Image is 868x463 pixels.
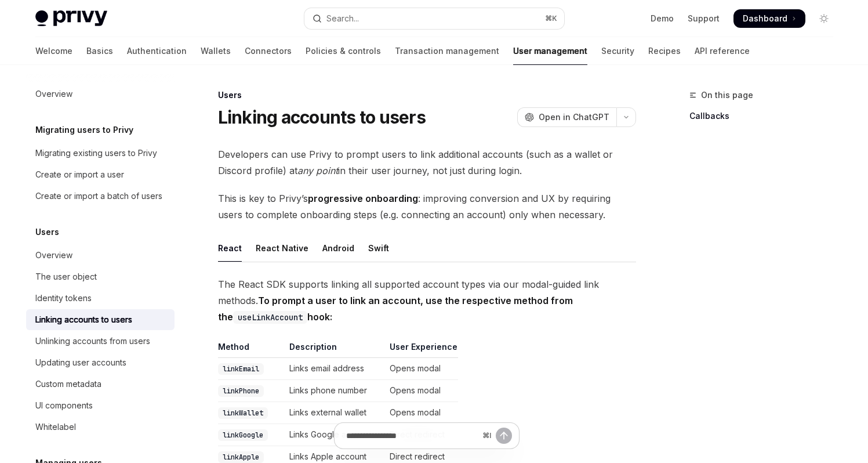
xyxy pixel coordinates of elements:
button: Open in ChatGPT [517,107,616,127]
a: Linking accounts to users [26,309,175,330]
a: Create or import a user [26,164,175,185]
a: Policies & controls [306,37,381,65]
a: Support [688,13,720,24]
span: Open in ChatGPT [539,111,609,123]
div: Whitelabel [35,420,76,434]
img: light logo [35,10,107,27]
td: Opens modal [385,380,458,402]
a: Overview [26,84,175,104]
div: Create or import a batch of users [35,189,162,203]
h5: Users [35,225,59,239]
h5: Migrating users to Privy [35,123,133,137]
div: Android [322,234,354,262]
a: Identity tokens [26,288,175,309]
span: On this page [701,88,753,102]
div: Search... [326,12,359,26]
a: Recipes [648,37,681,65]
div: Users [218,89,636,101]
a: Updating user accounts [26,352,175,373]
th: Method [218,341,285,358]
div: Linking accounts to users [35,313,132,327]
a: Wallets [201,37,231,65]
input: Ask a question... [346,423,478,448]
a: API reference [695,37,750,65]
div: Overview [35,248,72,262]
span: ⌘ K [545,14,557,23]
th: User Experience [385,341,458,358]
a: Migrating existing users to Privy [26,143,175,164]
div: Overview [35,87,72,101]
td: Links phone number [285,380,385,402]
a: Dashboard [733,9,805,28]
div: The user object [35,270,97,284]
span: The React SDK supports linking all supported account types via our modal-guided link methods. [218,276,636,325]
div: Identity tokens [35,291,92,305]
div: Create or import a user [35,168,124,182]
div: React [218,234,242,262]
a: Transaction management [395,37,499,65]
strong: To prompt a user to link an account, use the respective method from the hook: [218,295,573,323]
div: React Native [256,234,308,262]
td: Links external wallet [285,402,385,424]
em: any point [297,165,338,176]
td: Opens modal [385,402,458,424]
a: Create or import a batch of users [26,186,175,207]
span: Developers can use Privy to prompt users to link additional accounts (such as a wallet or Discord... [218,146,636,179]
code: linkEmail [218,363,264,375]
a: Custom metadata [26,374,175,395]
td: Opens modal [385,358,458,380]
a: Unlinking accounts from users [26,331,175,352]
td: Links email address [285,358,385,380]
code: useLinkAccount [233,311,307,324]
a: Overview [26,245,175,266]
a: Basics [86,37,113,65]
a: Welcome [35,37,72,65]
code: linkWallet [218,407,268,419]
div: Custom metadata [35,377,101,391]
span: Dashboard [743,13,787,24]
code: linkPhone [218,385,264,397]
a: Authentication [127,37,187,65]
th: Description [285,341,385,358]
span: This is key to Privy’s : improving conversion and UX by requiring users to complete onboarding st... [218,190,636,223]
a: Connectors [245,37,292,65]
a: Whitelabel [26,417,175,437]
a: UI components [26,395,175,416]
a: User management [513,37,587,65]
button: Open search [304,8,564,29]
button: Send message [496,428,512,444]
a: Security [601,37,634,65]
div: Unlinking accounts from users [35,334,150,348]
div: Migrating existing users to Privy [35,146,157,160]
a: Demo [651,13,674,24]
div: UI components [35,399,93,413]
h1: Linking accounts to users [218,107,426,128]
button: Toggle dark mode [815,9,833,28]
strong: progressive onboarding [308,193,418,204]
a: Callbacks [689,107,842,125]
div: Swift [368,234,389,262]
a: The user object [26,266,175,287]
div: Updating user accounts [35,356,126,370]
